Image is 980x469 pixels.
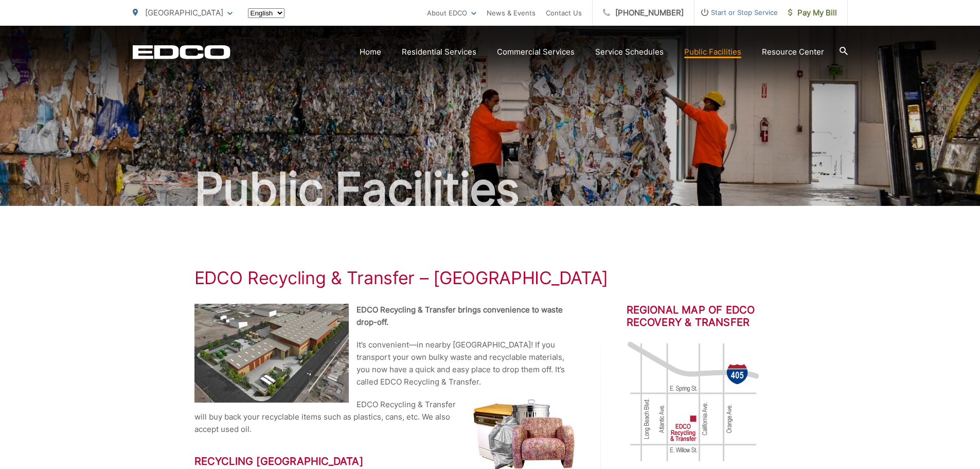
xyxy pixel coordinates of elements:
h2: Recycling [GEOGRAPHIC_DATA] [194,455,575,467]
a: Commercial Services [497,46,575,58]
p: It’s convenient—in nearby [GEOGRAPHIC_DATA]! If you transport your own bulky waste and recyclable... [194,339,575,388]
h1: EDCO Recycling & Transfer – [GEOGRAPHIC_DATA] [194,268,786,288]
a: About EDCO [427,7,476,19]
a: News & Events [487,7,536,19]
strong: EDCO Recycling & Transfer brings convenience to waste drop-off. [357,305,563,327]
a: Service Schedules [595,46,664,58]
h2: Regional Map of EDCO Recovery & Transfer [627,304,786,328]
span: Pay My Bill [788,7,837,19]
p: EDCO Recycling & Transfer will buy back your recyclable items such as plastics, cans, etc. We als... [194,398,575,436]
a: Contact Us [546,7,582,19]
span: [GEOGRAPHIC_DATA] [145,8,223,18]
h2: Public Facilities [133,164,848,215]
a: Public Facilities [684,46,741,58]
a: Home [360,46,381,58]
img: EDCO Recycling & Transfer [194,304,349,403]
a: Resource Center [762,46,824,58]
a: Residential Services [402,46,476,58]
img: image [627,340,760,463]
select: Select a language [248,8,284,18]
a: EDCD logo. Return to the homepage. [133,45,230,59]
